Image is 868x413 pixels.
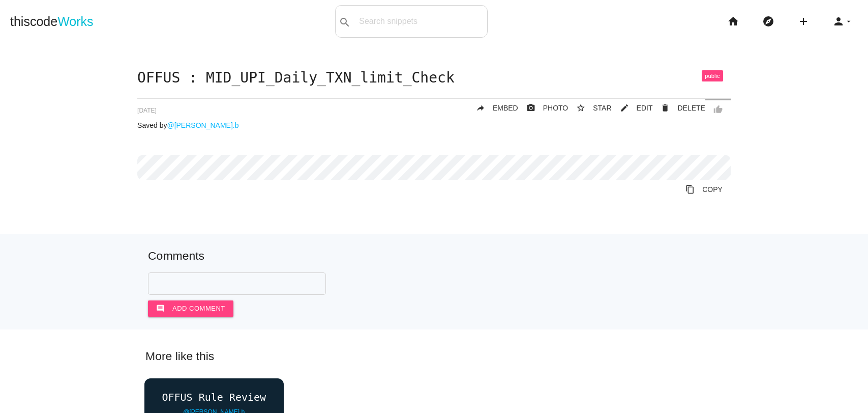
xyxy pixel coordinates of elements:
a: Delete Post [652,99,705,117]
i: explore [762,5,774,38]
i: search [339,6,351,39]
a: thiscodeWorks [10,5,94,38]
i: arrow_drop_down [845,5,853,38]
a: mode_editEDIT [612,99,653,117]
span: PHOTO [543,104,568,112]
h1: OFFUS : MID_UPI_Daily_TXN_limit_Check [137,70,731,86]
a: OFFUS Rule Review [144,392,284,403]
a: photo_cameraPHOTO [518,99,568,117]
h5: More like this [130,350,738,363]
span: Works [57,14,93,29]
button: search [336,6,354,37]
span: [DATE] [137,107,157,114]
span: EDIT [637,104,653,112]
i: add [797,5,810,38]
i: comment [156,300,165,317]
i: delete [661,99,670,117]
i: star_border [576,99,585,117]
i: content_copy [685,180,695,199]
i: person [832,5,845,38]
i: photo_camera [526,99,535,117]
a: replyEMBED [468,99,518,117]
span: DELETE [677,104,705,112]
span: EMBED [493,104,518,112]
a: Copy to Clipboard [677,180,731,199]
i: home [727,5,739,38]
p: Saved by [137,121,731,129]
i: mode_edit [620,99,629,117]
a: @[PERSON_NAME].b [167,121,238,129]
span: STAR [593,104,611,112]
button: star_borderSTAR [568,99,611,117]
button: commentAdd comment [148,300,233,317]
i: reply [476,99,485,117]
input: Search snippets [354,11,487,32]
h5: Comments [148,250,720,262]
